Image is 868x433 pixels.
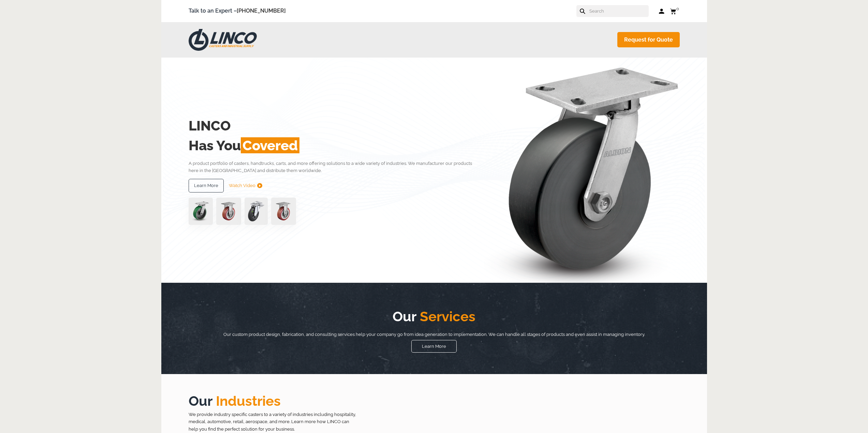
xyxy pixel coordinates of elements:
[216,198,241,225] img: capture-59611-removebg-preview-1.png
[189,411,359,433] p: We provide industry specific casters to a variety of industries including hospitality, medical, a...
[216,331,652,338] p: Our custom product design, fabrication, and consulting services help your company go from idea ge...
[241,137,299,153] span: Covered
[411,340,457,353] a: Learn More
[271,198,296,225] img: capture-59611-removebg-preview-1.png
[189,179,224,192] a: Learn More
[484,58,680,283] img: linco_caster
[189,391,680,411] h2: Our
[189,160,482,174] p: A product portfolio of casters, handtrucks, carts, and more offering solutions to a wide variety ...
[189,116,482,136] h2: LINCO
[589,5,649,17] input: Search
[676,6,679,11] span: 0
[189,29,257,51] img: LINCO CASTERS & INDUSTRIAL SUPPLY
[189,6,286,16] span: Talk to an Expert –
[617,32,680,47] a: Request for Quote
[257,183,262,188] img: subtract.png
[659,8,665,15] a: Log in
[245,198,268,225] img: lvwpp200rst849959jpg-30522-removebg-preview-1.png
[237,7,286,14] a: [PHONE_NUMBER]
[229,179,262,192] a: Watch Video
[670,7,680,15] a: 0
[189,136,482,155] h2: Has You
[189,198,213,225] img: pn3orx8a-94725-1-1-.png
[212,393,281,409] span: Industries
[416,308,475,324] span: Services
[216,307,652,326] h2: Our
